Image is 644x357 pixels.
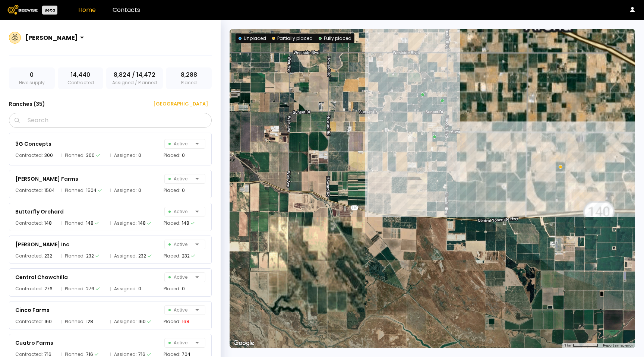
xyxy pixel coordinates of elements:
[168,207,192,216] span: Active
[138,285,141,293] div: 0
[164,187,180,194] span: Placed:
[25,33,78,42] div: [PERSON_NAME]
[319,35,351,42] div: Fully placed
[114,152,137,159] span: Assigned:
[15,139,51,148] div: 3G Concepts
[15,152,43,159] span: Contracted:
[564,343,572,347] span: 1 km
[168,338,192,347] span: Active
[44,152,53,159] div: 300
[44,318,52,325] div: 160
[7,5,38,15] img: Beewise logo
[44,285,53,293] div: 276
[168,174,192,183] span: Active
[42,6,57,15] div: Beta
[9,67,55,89] div: Hive supply
[603,343,633,347] a: Report a map error
[65,252,85,260] span: Planned:
[182,285,185,293] div: 0
[138,318,146,325] div: 160
[182,318,189,325] div: 168
[65,285,85,293] span: Planned:
[15,240,69,249] div: [PERSON_NAME] Inc
[86,187,97,194] div: 1504
[164,252,180,260] span: Placed:
[44,187,55,194] div: 1504
[71,70,90,79] span: 14,440
[164,318,180,325] span: Placed:
[168,273,192,282] span: Active
[114,219,137,227] span: Assigned:
[86,285,94,293] div: 276
[86,318,93,325] div: 128
[166,67,212,89] div: Placed
[164,219,180,227] span: Placed:
[114,252,137,260] span: Assigned:
[114,318,137,325] span: Assigned:
[138,252,146,260] div: 232
[15,207,64,216] div: Butterfly Orchard
[138,187,141,194] div: 0
[30,70,34,79] span: 0
[168,240,192,249] span: Active
[65,318,85,325] span: Planned:
[86,219,94,227] div: 148
[168,306,192,315] span: Active
[164,285,180,293] span: Placed:
[15,273,68,282] div: Central Chowchilla
[44,219,52,227] div: 148
[114,285,137,293] span: Assigned:
[65,152,85,159] span: Planned:
[86,152,95,159] div: 300
[182,152,185,159] div: 0
[144,98,212,110] button: [GEOGRAPHIC_DATA]
[86,252,94,260] div: 232
[15,174,78,183] div: [PERSON_NAME] Farms
[231,338,256,348] a: Open this area in Google Maps (opens a new window)
[113,6,140,14] a: Contacts
[114,187,137,194] span: Assigned:
[182,187,185,194] div: 0
[15,285,43,293] span: Contracted:
[58,67,104,89] div: Contracted
[15,187,43,194] span: Contracted:
[239,35,266,42] div: Unplaced
[181,70,197,79] span: 8,288
[231,338,256,348] img: Google
[138,152,141,159] div: 0
[272,35,313,42] div: Partially placed
[148,100,208,108] div: [GEOGRAPHIC_DATA]
[65,187,85,194] span: Planned:
[182,219,189,227] div: 148
[15,219,43,227] span: Contracted:
[168,139,192,148] span: Active
[15,318,43,325] span: Contracted:
[44,252,52,260] div: 232
[65,219,85,227] span: Planned:
[114,70,155,79] span: 8,824 / 14,472
[562,343,601,348] button: Map Scale: 1 km per 66 pixels
[182,252,190,260] div: 232
[15,252,43,260] span: Contracted:
[138,219,146,227] div: 148
[78,6,96,14] a: Home
[15,338,53,347] div: Cuatro Farms
[9,99,45,109] h3: Ranches ( 35 )
[106,67,163,89] div: Assigned / Planned
[15,306,50,315] div: Cinco Farms
[164,152,180,159] span: Placed:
